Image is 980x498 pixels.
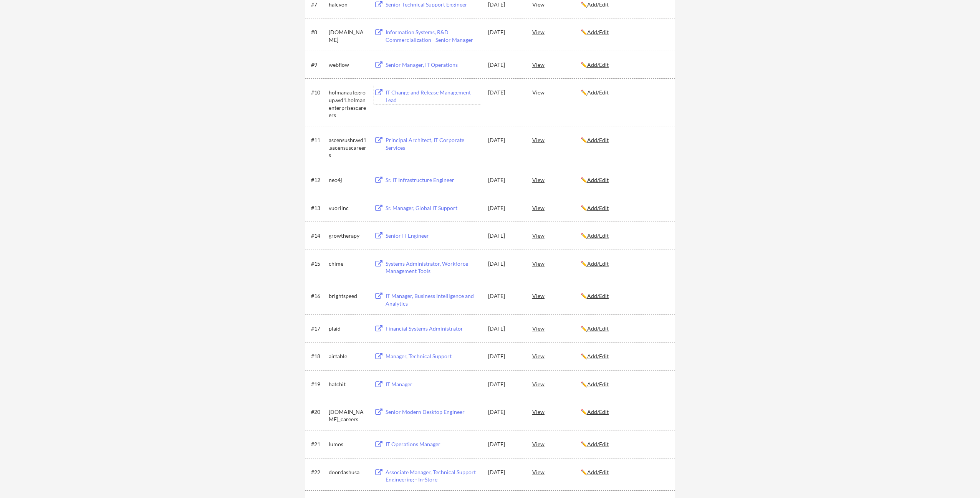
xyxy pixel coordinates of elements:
div: View [532,228,581,242]
div: [DATE] [488,352,522,360]
div: ✏️ [581,292,668,300]
div: View [532,289,581,303]
div: [DATE] [488,260,522,268]
div: #15 [311,260,326,268]
div: Senior Modern Desktop Engineer [386,408,481,416]
div: Systems Administrator, Workforce Management Tools [386,260,481,275]
div: [DATE] [488,325,522,333]
div: Manager, Technical Support [386,352,481,360]
div: ✏️ [581,381,668,388]
u: Add/Edit [587,409,609,415]
div: [DATE] [488,468,522,476]
div: holmanautogroup.wd1.holmanenterprisescareers [329,89,367,119]
div: View [532,349,581,363]
div: View [532,377,581,391]
div: [DATE] [488,292,522,300]
div: Senior Technical Support Engineer [386,1,481,8]
div: ✏️ [581,28,668,36]
div: ✏️ [581,325,668,333]
div: Sr. Manager, Global IT Support [386,204,481,212]
div: ✏️ [581,352,668,360]
div: vuoriinc [329,204,367,212]
div: View [532,465,581,479]
div: [DATE] [488,61,522,69]
div: #16 [311,292,326,300]
div: #22 [311,468,326,476]
u: Add/Edit [587,205,609,211]
u: Add/Edit [587,137,609,143]
div: #13 [311,204,326,212]
div: #8 [311,28,326,36]
div: chime [329,260,367,268]
div: ✏️ [581,136,668,144]
div: neo4j [329,176,367,184]
div: #17 [311,325,326,333]
div: #20 [311,408,326,416]
div: [DATE] [488,381,522,388]
div: View [532,256,581,270]
u: Add/Edit [587,293,609,299]
div: halcyon [329,1,367,8]
div: growtherapy [329,232,367,240]
u: Add/Edit [587,469,609,475]
div: IT Manager [386,381,481,388]
div: ✏️ [581,260,668,268]
div: ✏️ [581,440,668,448]
div: airtable [329,352,367,360]
div: #18 [311,352,326,360]
div: Sr. IT Infrastructure Engineer [386,176,481,184]
u: Add/Edit [587,89,609,96]
div: brightspeed [329,292,367,300]
u: Add/Edit [587,441,609,447]
div: #21 [311,440,326,448]
div: View [532,321,581,335]
div: #11 [311,136,326,144]
div: [DATE] [488,1,522,8]
div: View [532,173,581,187]
div: [DATE] [488,204,522,212]
div: [DATE] [488,28,522,36]
u: Add/Edit [587,260,609,267]
div: View [532,25,581,39]
div: View [532,437,581,451]
div: #7 [311,1,326,8]
div: #12 [311,176,326,184]
div: View [532,405,581,419]
div: [DATE] [488,176,522,184]
div: ✏️ [581,89,668,96]
u: Add/Edit [587,1,609,8]
u: Add/Edit [587,325,609,332]
div: #14 [311,232,326,240]
div: ✏️ [581,408,668,416]
div: hatchit [329,381,367,388]
div: IT Change and Release Management Lead [386,89,481,104]
u: Add/Edit [587,177,609,183]
div: [DATE] [488,136,522,144]
u: Add/Edit [587,232,609,239]
div: [DOMAIN_NAME]_careers [329,408,367,423]
div: #10 [311,89,326,96]
div: lumos [329,440,367,448]
div: Senior Manager, IT Operations [386,61,481,69]
div: doordashusa [329,468,367,476]
u: Add/Edit [587,381,609,387]
u: Add/Edit [587,353,609,359]
div: Information Systems, R&D Commercialization - Senior Manager [386,28,481,43]
div: ✏️ [581,232,668,240]
div: ✏️ [581,61,668,69]
div: #9 [311,61,326,69]
div: View [532,133,581,147]
div: webflow [329,61,367,69]
div: plaid [329,325,367,333]
div: [DOMAIN_NAME] [329,28,367,43]
div: IT Manager, Business Intelligence and Analytics [386,292,481,307]
div: View [532,201,581,215]
div: View [532,85,581,99]
div: View [532,58,581,71]
div: ✏️ [581,468,668,476]
div: ✏️ [581,204,668,212]
div: Senior IT Engineer [386,232,481,240]
div: [DATE] [488,440,522,448]
div: IT Operations Manager [386,440,481,448]
u: Add/Edit [587,61,609,68]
